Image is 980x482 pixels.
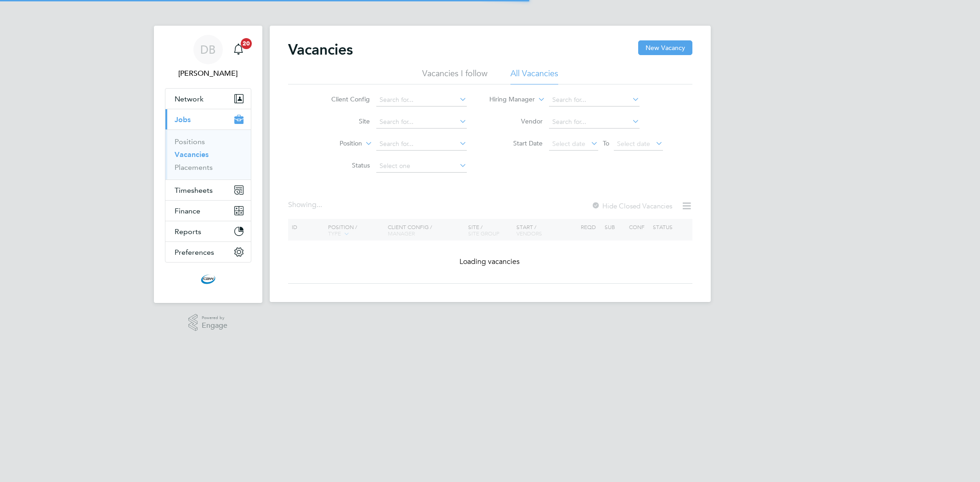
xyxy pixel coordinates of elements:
[552,140,585,148] span: Select date
[317,117,370,125] label: Site
[175,207,200,215] span: Finance
[600,137,612,149] span: To
[165,68,251,79] span: Daniel Barber
[288,200,324,210] div: Showing
[549,94,640,106] input: Search for...
[188,314,227,331] a: Powered byEngage
[175,137,205,146] a: Positions
[165,242,251,262] button: Preferences
[376,160,467,173] input: Select one
[165,180,251,200] button: Timesheets
[202,314,227,322] span: Powered by
[376,138,467,151] input: Search for...
[175,95,204,103] span: Network
[175,115,191,124] span: Jobs
[617,140,650,148] span: Select date
[165,201,251,221] button: Finance
[317,161,370,169] label: Status
[490,139,543,147] label: Start Date
[229,35,248,64] a: 20
[165,221,251,241] button: Reports
[482,95,535,104] label: Hiring Manager
[175,186,213,195] span: Timesheets
[510,68,558,84] li: All Vacancies
[165,35,251,79] a: DB[PERSON_NAME]
[317,200,322,209] span: ...
[175,248,214,257] span: Preferences
[175,150,209,159] a: Vacancies
[490,117,543,125] label: Vendor
[241,38,252,49] span: 20
[165,272,251,286] a: Go to home page
[175,163,213,172] a: Placements
[175,227,201,236] span: Reports
[154,26,262,303] nav: Main navigation
[201,272,215,286] img: cbwstaffingsolutions-logo-retina.png
[165,129,251,179] div: Jobs
[376,116,467,129] input: Search for...
[202,322,227,330] span: Engage
[591,202,672,210] label: Hide Closed Vacancies
[376,94,467,106] input: Search for...
[422,68,487,84] li: Vacancies I follow
[165,109,251,129] button: Jobs
[549,116,640,129] input: Search for...
[309,139,362,148] label: Position
[288,40,353,59] h2: Vacancies
[638,40,692,55] button: New Vacancy
[200,44,215,56] span: DB
[317,95,370,103] label: Client Config
[165,89,251,109] button: Network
